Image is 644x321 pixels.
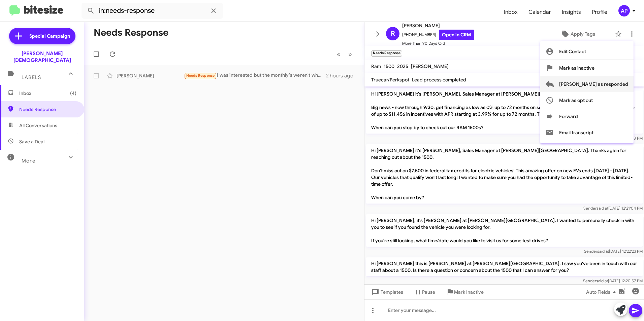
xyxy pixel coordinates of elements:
[559,60,594,76] span: Mark as inactive
[540,124,634,141] button: Email transcript
[559,92,593,108] span: Mark as opt out
[540,108,634,124] button: Forward
[559,43,586,60] span: Edit Contact
[559,76,628,92] span: [PERSON_NAME] as responded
